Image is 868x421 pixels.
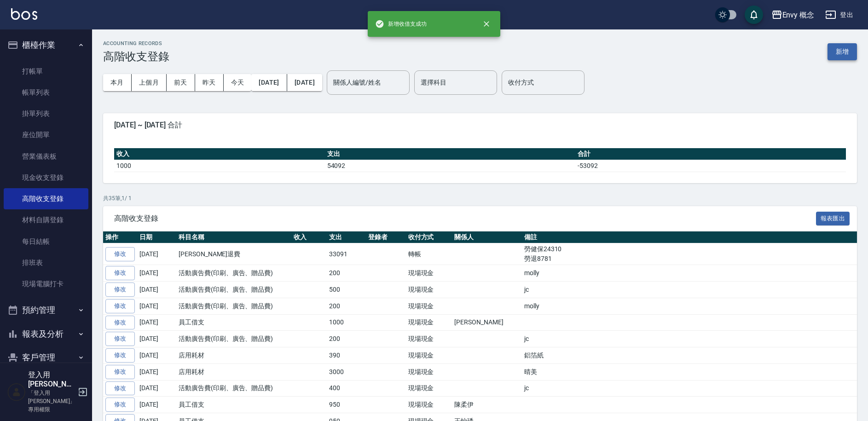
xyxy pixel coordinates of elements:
td: 1000 [114,160,325,172]
a: 現金收支登錄 [4,167,88,188]
td: 鋁箔紙 [522,347,857,364]
td: 現場現金 [406,363,452,380]
td: 390 [327,347,366,364]
button: 今天 [224,74,252,91]
td: 現場現金 [406,397,452,413]
td: 現場現金 [406,331,452,347]
button: 登出 [822,6,857,23]
td: 1000 [327,314,366,331]
a: 打帳單 [4,61,88,82]
a: 排班表 [4,252,88,273]
button: 預約管理 [4,298,88,322]
th: 操作 [103,231,137,243]
td: jc [522,282,857,298]
td: [PERSON_NAME]退費 [176,243,291,265]
img: Logo [11,8,37,20]
td: 500 [327,282,366,298]
th: 收付方式 [406,231,452,243]
button: 新增 [827,43,857,60]
button: 昨天 [195,74,224,91]
td: 200 [327,331,366,347]
button: [DATE] [287,74,322,91]
button: 報表匯出 [816,212,850,226]
span: 高階收支登錄 [114,214,816,223]
td: 店用耗材 [176,363,291,380]
button: 櫃檯作業 [4,33,88,57]
td: jc [522,331,857,347]
td: 現場現金 [406,314,452,331]
td: 店用耗材 [176,347,291,364]
td: [DATE] [137,397,176,413]
td: 活動廣告費(印刷、廣告、贈品費) [176,282,291,298]
a: 每日結帳 [4,231,88,252]
a: 修改 [105,266,135,280]
a: 修改 [105,381,135,396]
a: 修改 [105,316,135,330]
a: 修改 [105,332,135,346]
td: 活動廣告費(印刷、廣告、贈品費) [176,265,291,282]
td: [DATE] [137,298,176,314]
a: 營業儀表板 [4,146,88,167]
td: 晴美 [522,363,857,380]
th: 備註 [522,231,857,243]
span: [DATE] ~ [DATE] 合計 [114,121,846,130]
td: [DATE] [137,265,176,282]
th: 合計 [575,148,846,160]
th: 支出 [325,148,576,160]
a: 修改 [105,365,135,379]
a: 修改 [105,283,135,297]
td: 活動廣告費(印刷、廣告、贈品費) [176,298,291,314]
h2: ACCOUNTING RECORDS [103,40,169,46]
td: 200 [327,298,366,314]
button: 本月 [103,74,132,91]
h3: 高階收支登錄 [103,50,169,63]
td: [DATE] [137,331,176,347]
a: 高階收支登錄 [4,188,88,209]
a: 現場電腦打卡 [4,273,88,294]
button: 前天 [167,74,195,91]
td: [DATE] [137,282,176,298]
p: 共 35 筆, 1 / 1 [103,194,857,202]
td: molly [522,265,857,282]
td: -53092 [575,160,846,172]
th: 收入 [291,231,327,243]
a: 修改 [105,299,135,313]
td: 200 [327,265,366,282]
td: 現場現金 [406,265,452,282]
a: 報表匯出 [816,213,850,222]
a: 修改 [105,247,135,261]
button: 上個月 [132,74,167,91]
a: 掛單列表 [4,103,88,124]
td: 轉帳 [406,243,452,265]
th: 科目名稱 [176,231,291,243]
td: 現場現金 [406,380,452,397]
a: 修改 [105,398,135,412]
h5: 登入用[PERSON_NAME] [28,370,75,389]
button: 報表及分析 [4,322,88,346]
td: 400 [327,380,366,397]
td: 3000 [327,363,366,380]
td: 33091 [327,243,366,265]
div: Envy 概念 [782,9,815,21]
td: 950 [327,397,366,413]
td: [DATE] [137,243,176,265]
a: 座位開單 [4,124,88,145]
button: close [476,14,497,34]
span: 新增收借支成功 [375,19,427,29]
th: 日期 [137,231,176,243]
td: 現場現金 [406,347,452,364]
td: 活動廣告費(印刷、廣告、贈品費) [176,380,291,397]
th: 關係人 [452,231,521,243]
button: save [745,6,763,24]
td: molly [522,298,857,314]
a: 修改 [105,348,135,363]
td: 現場現金 [406,282,452,298]
td: [DATE] [137,363,176,380]
td: [DATE] [137,314,176,331]
th: 登錄者 [366,231,406,243]
img: Person [7,383,26,401]
td: 陳柔伊 [452,397,521,413]
a: 材料自購登錄 [4,209,88,231]
button: [DATE] [251,74,287,91]
td: 現場現金 [406,298,452,314]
